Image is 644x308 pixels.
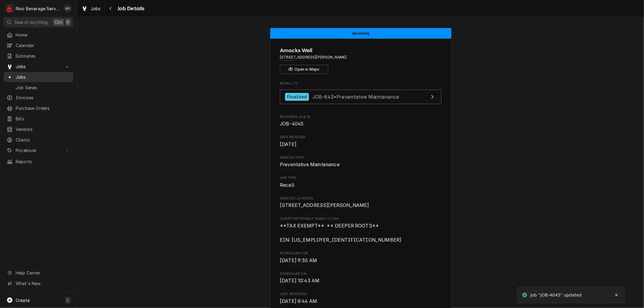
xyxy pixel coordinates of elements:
[4,51,73,61] a: Estimates
[16,298,30,303] span: Create
[280,216,441,221] span: Client Notes
[16,105,70,111] span: Purchase Orders
[67,19,69,25] span: K
[116,5,145,13] span: Job Details
[280,182,441,189] span: Job Type
[16,158,70,165] span: Reports
[4,114,73,124] a: Bills
[280,298,317,304] span: [DATE] 8:44 AM
[16,63,61,70] span: Jobs
[280,155,441,160] span: Service Type
[280,120,441,128] span: Roopairs Job ID
[16,270,70,276] span: Help Center
[280,298,441,305] span: Last Modified
[280,155,441,168] div: Service Type
[16,42,70,49] span: Calendar
[79,4,103,14] a: Jobs
[4,17,73,27] button: Search anythingCtrlK
[280,292,441,305] div: Last Modified
[280,162,340,167] span: Preventative Maintenance
[280,202,441,209] span: Service Location
[4,30,73,40] a: Home
[4,145,73,155] a: Go to Pricebook
[280,176,441,189] div: Job Type
[280,176,441,180] span: Job Type
[280,223,401,243] span: **TAX EXEMPT** ** DEEPER ROOTS** EIN: [US_EMPLOYER_IDENTIFICATION_NUMBER]
[280,292,441,297] span: Last Modified
[63,4,72,13] div: Melissa Rinehart's Avatar
[270,28,451,39] div: Status
[16,53,70,59] span: Estimates
[91,5,101,12] span: Jobs
[16,126,70,132] span: Vendors
[55,19,62,25] span: Ctrl
[285,93,309,101] div: Finalized
[4,93,73,103] a: Invoices
[280,121,303,127] span: JOB-4045
[16,74,70,80] span: Jobs
[280,182,294,188] span: Recall
[106,4,116,13] button: Navigate back
[280,46,441,55] span: Name
[280,90,441,104] a: View Job
[280,46,441,74] div: Client Information
[305,217,339,220] span: (Only Visible to You)
[530,292,583,298] div: Job "JOB-4045" updated
[280,141,441,148] span: Date Received
[4,62,73,71] a: Go to Jobs
[4,124,73,134] a: Vendors
[280,271,441,284] div: Scheduled On
[4,40,73,50] a: Calendar
[16,84,70,91] span: Job Series
[280,196,441,209] div: Service Location
[280,161,441,168] span: Service Type
[280,81,441,86] span: Recall To
[280,251,441,264] div: Scheduled For
[280,202,369,208] span: [STREET_ADDRESS][PERSON_NAME]
[280,222,441,244] span: [object Object]
[4,157,73,167] a: Reports
[4,268,73,278] a: Go to Help Center
[63,4,72,13] div: MR
[280,258,317,263] span: [DATE] 9:30 AM
[280,196,441,201] span: Service Location
[66,297,69,303] span: C
[312,94,399,100] span: JOB-843 • Preventative Maintenance
[280,216,441,243] div: [object Object]
[14,19,48,25] span: Search anything
[5,4,14,13] div: R
[280,115,441,119] span: Roopairs Job ID
[280,251,441,256] span: Scheduled For
[16,94,70,101] span: Invoices
[16,32,70,38] span: Home
[4,278,73,288] a: Go to What's New
[280,55,441,60] span: Address
[280,135,441,148] div: Date Received
[16,116,70,122] span: Bills
[16,147,61,154] span: Pricebook
[280,115,441,128] div: Roopairs Job ID
[280,141,296,147] span: [DATE]
[4,83,73,93] a: Job Series
[4,103,73,113] a: Purchase Orders
[280,65,328,74] button: Open in Maps
[16,137,70,143] span: Clients
[280,257,441,264] span: Scheduled For
[280,271,441,276] span: Scheduled On
[4,135,73,145] a: Clients
[280,135,441,140] span: Date Received
[280,81,441,107] div: Recall To
[5,4,14,13] div: Rino Beverage Service's Avatar
[280,278,319,284] span: [DATE] 10:43 AM
[352,31,369,35] span: Upcoming
[16,5,60,12] div: Rino Beverage Service
[4,72,73,82] a: Jobs
[280,277,441,284] span: Scheduled On
[16,280,70,287] span: What's New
